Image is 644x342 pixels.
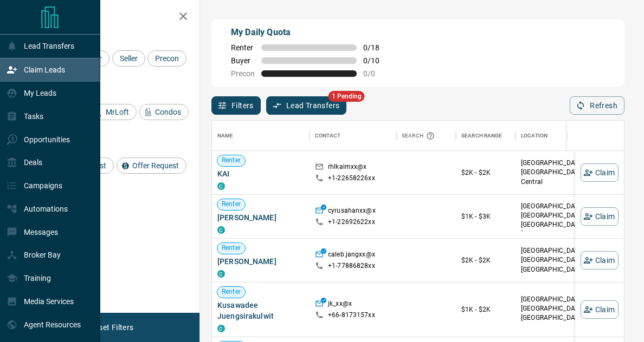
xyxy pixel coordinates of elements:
[35,11,189,24] h2: Filters
[570,96,624,115] button: Refresh
[363,56,387,65] span: 0 / 10
[456,121,516,151] div: Search Range
[461,168,510,177] p: $2K - $2K
[151,54,183,63] span: Precon
[212,121,310,151] div: Name
[102,108,133,116] span: MrLoft
[461,305,510,314] p: $1K - $2K
[82,318,140,337] button: Reset Filters
[217,244,245,253] span: Renter
[363,43,387,52] span: 0 / 18
[90,104,137,120] div: MrLoft
[217,270,225,278] div: condos.ca
[217,256,304,267] span: [PERSON_NAME]
[581,300,619,319] button: Claim
[328,250,375,261] p: caleb.jangxx@x
[521,295,608,332] p: Midtown | Central
[402,121,437,151] div: Search
[328,261,375,271] p: +1- 77886828xx
[128,161,183,170] span: Offer Request
[139,104,189,120] div: Condos
[112,50,145,67] div: Seller
[217,182,225,190] div: condos.ca
[581,251,619,269] button: Claim
[328,218,375,227] p: +1- 22692622xx
[521,202,608,239] p: West End
[217,287,245,297] span: Renter
[147,50,186,67] div: Precon
[461,212,510,221] p: $1K - $3K
[310,121,396,151] div: Contact
[521,121,548,151] div: Location
[217,300,304,321] span: Kusawadee Juengsirakulwit
[461,121,503,151] div: Search Range
[521,246,608,274] p: [GEOGRAPHIC_DATA], [GEOGRAPHIC_DATA], [GEOGRAPHIC_DATA]
[329,91,365,102] span: 1 Pending
[231,56,255,65] span: Buyer
[315,121,340,151] div: Contact
[217,226,225,234] div: condos.ca
[217,121,234,151] div: Name
[116,54,141,63] span: Seller
[231,26,387,39] p: My Daily Quota
[516,121,613,151] div: Location
[328,206,376,218] p: cyrusahanxx@x
[211,96,261,115] button: Filters
[581,163,619,182] button: Claim
[461,255,510,265] p: $2K - $2K
[117,157,186,174] div: Offer Request
[521,159,608,186] p: [GEOGRAPHIC_DATA], [GEOGRAPHIC_DATA] | Central
[217,325,225,332] div: condos.ca
[231,69,255,78] span: Precon
[328,299,352,311] p: jk_xx@x
[581,207,619,226] button: Claim
[363,69,387,78] span: 0 / 0
[328,311,375,320] p: +66- 8173157xx
[217,200,245,209] span: Renter
[217,156,245,165] span: Renter
[151,108,185,116] span: Condos
[328,162,366,174] p: rhlkaimxx@x
[328,174,375,183] p: +1- 22658226xx
[217,212,304,223] span: [PERSON_NAME]
[266,96,347,115] button: Lead Transfers
[231,43,255,52] span: Renter
[217,168,304,179] span: KAI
